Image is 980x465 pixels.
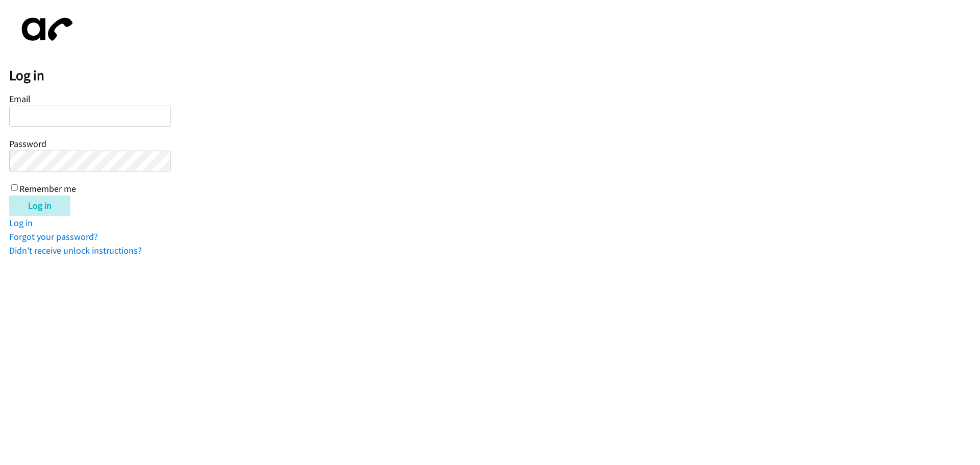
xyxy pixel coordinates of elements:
[9,217,33,229] a: Log in
[9,9,81,50] img: aphone-8a226864a2ddd6a5e75d1ebefc011f4aa8f32683c2d82f3fb0802fe031f96514.svg
[9,244,142,256] a: Didn't receive unlock instructions?
[9,67,980,84] h2: Log in
[9,195,70,216] input: Log in
[9,138,46,150] label: Password
[9,93,31,105] label: Email
[9,231,98,242] a: Forgot your password?
[19,183,76,194] label: Remember me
